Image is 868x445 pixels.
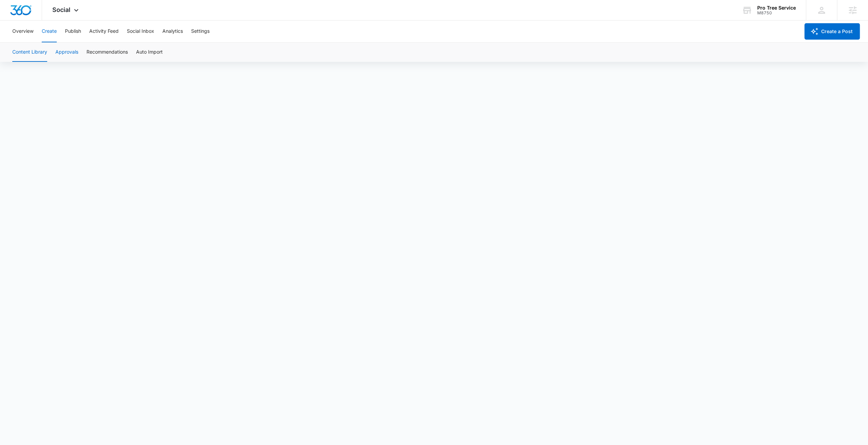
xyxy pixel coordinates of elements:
button: Analytics [162,20,183,42]
button: Approvals [55,43,78,62]
button: Activity Feed [89,20,119,42]
button: Social Inbox [127,20,154,42]
button: Create [42,20,57,42]
div: account id [757,11,796,15]
button: Recommendations [86,43,128,62]
button: Publish [65,20,81,42]
button: Create a Post [804,23,860,40]
div: account name [757,5,796,11]
button: Settings [191,20,210,42]
button: Content Library [12,43,47,62]
button: Overview [12,20,34,42]
button: Auto Import [136,43,163,62]
span: Social [52,6,70,13]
